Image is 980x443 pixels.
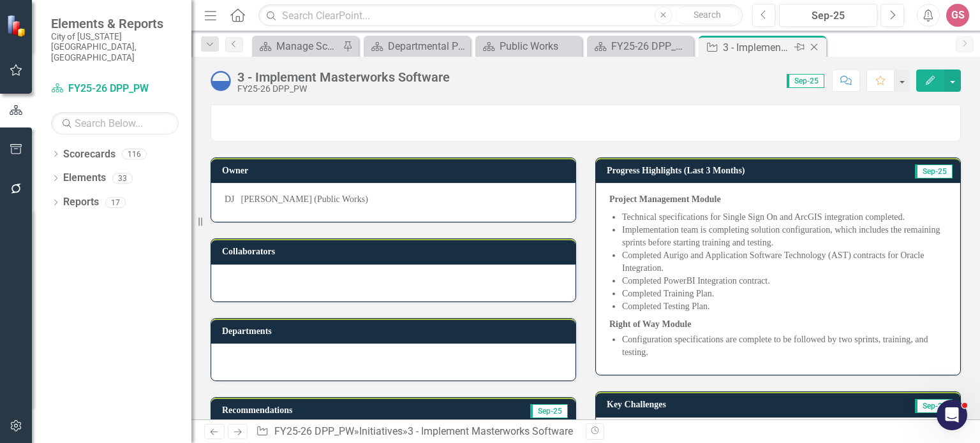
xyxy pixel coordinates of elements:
[256,425,576,439] div: » »
[783,8,873,24] div: Sep-25
[367,38,467,54] a: Departmental Performance Plans - 3 Columns
[611,38,690,54] div: FY25-26 DPP_PW
[530,404,568,418] span: Sep-25
[225,193,235,206] div: DJ
[609,194,721,204] strong: Project Management Module
[274,425,354,437] a: FY25-26 DPP_PW
[276,38,339,54] div: Manage Scorecards
[607,166,877,175] h3: Progress Highlights (Last 3 Months)
[787,74,824,88] span: Sep-25
[241,193,368,206] div: [PERSON_NAME] (Public Works)
[51,16,179,31] span: Elements & Reports
[915,164,953,178] span: Sep-25
[622,287,947,300] li: Completed Training Plan.
[622,275,947,287] li: Completed PowerBI Integration contract.
[112,173,133,184] div: 33
[222,166,569,175] h3: Owner
[479,38,579,54] a: Public Works
[946,4,969,27] button: GS
[51,31,179,62] small: City of [US_STATE][GEOGRAPHIC_DATA], [GEOGRAPHIC_DATA]
[676,6,739,24] button: Search
[408,425,573,437] div: 3 - Implement Masterworks Software
[359,425,403,437] a: Initiatives
[211,71,231,91] img: In Progress
[915,399,953,413] span: Sep-25
[255,38,339,54] a: Manage Scorecards
[222,405,445,415] h3: Recommendations
[937,400,967,430] iframe: Intercom live chat
[779,4,877,27] button: Sep-25
[237,70,450,84] div: 3 - Implement Masterworks Software
[222,247,569,256] h3: Collaborators
[622,300,947,313] li: Completed Testing Plan.
[105,197,126,208] div: 17
[622,249,947,275] li: Completed Aurigo and Application Software Technology (AST) contracts for Oracle Integration.
[258,4,742,27] input: Search ClearPoint...
[622,224,947,249] li: Implementation team is completing solution configuration, which includes the remaining sprints be...
[500,38,579,54] div: Public Works
[122,149,147,159] div: 116
[622,333,947,359] li: Configuration specifications are complete to be followed by two sprints, training, and testing.
[63,147,115,162] a: Scorecards
[388,38,467,54] div: Departmental Performance Plans - 3 Columns
[51,82,179,96] a: FY25-26 DPP_PW
[694,10,721,20] span: Search
[622,211,947,224] li: Technical specifications for Single Sign On and ArcGIS integration completed.
[723,40,791,55] div: 3 - Implement Masterworks Software
[590,38,690,54] a: FY25-26 DPP_PW
[237,84,450,94] div: FY25-26 DPP_PW
[607,400,816,409] h3: Key Challenges
[51,112,179,134] input: Search Below...
[63,171,106,185] a: Elements
[609,319,691,329] strong: Right of Way Module
[6,15,29,37] img: ClearPoint Strategy
[222,326,569,336] h3: Departments
[63,195,99,210] a: Reports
